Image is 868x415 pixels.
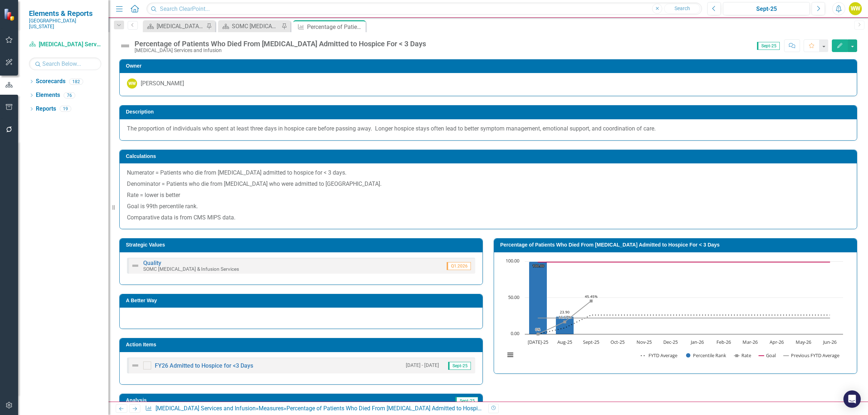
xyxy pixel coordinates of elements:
div: Chart. Highcharts interactive chart. [501,258,850,366]
text: Apr-26 [770,339,784,345]
button: Show Rate [734,352,751,359]
div: Sept-25 [726,5,807,13]
div: Percentage of Patients Who Died From [MEDICAL_DATA] Admitted to Hospice For < 3 Days [307,22,364,31]
input: Search Below... [29,57,101,70]
img: Not Defined [131,261,140,270]
text: Nov-25 [637,339,652,345]
p: Comparative data is from CMS MIPS data. [127,212,850,222]
text: 100.00 [532,263,544,268]
a: SOMC [MEDICAL_DATA] & Infusion Services Summary Page [220,22,280,31]
path: Jul-25, 100. Percentile Rank. [529,261,547,334]
p: Goal is 99th percentile rank. [127,201,850,212]
div: Percentage of Patients Who Died From [MEDICAL_DATA] Admitted to Hospice For < 3 Days [135,40,426,48]
span: Search [675,5,690,11]
button: Search [664,4,700,14]
div: WW [127,78,137,89]
text: Mar-26 [743,339,758,345]
h3: Percentage of Patients Who Died From [MEDICAL_DATA] Admitted to Hospice For < 3 Days [500,242,853,248]
button: Show Goal [759,352,776,359]
div: [MEDICAL_DATA] Services and Infusion Dashboard [157,22,204,31]
span: Elements & Reports [29,9,101,18]
a: Reports [36,105,56,113]
small: [DATE] - [DATE] [406,362,439,369]
text: 0% [535,327,540,332]
path: Aug-25, 16.66666667. Rate. [563,320,566,323]
button: View chart menu, Chart [505,350,515,360]
button: WW [849,2,862,15]
button: Show Previous FYTD Average [784,352,841,359]
svg: Interactive chart [501,258,847,366]
text: 100.00 [506,257,519,264]
text: Dec-25 [663,339,678,345]
div: » » [145,405,483,413]
h3: Strategic Values [126,242,479,248]
div: [MEDICAL_DATA] Services and Infusion [135,48,426,53]
button: Show FYTD Average [641,352,678,359]
text: 0.00 [511,330,519,337]
div: 76 [64,92,75,98]
div: 182 [69,78,83,85]
text: 50.00 [508,294,519,300]
h3: A Better Way [126,298,479,303]
small: [GEOGRAPHIC_DATA][US_STATE] [29,18,101,30]
text: Sept-25 [583,339,599,345]
a: [MEDICAL_DATA] Services and Infusion [156,405,256,412]
text: 45.45% [585,294,597,299]
input: Search ClearPoint... [146,3,702,15]
div: Percentage of Patients Who Died From [MEDICAL_DATA] Admitted to Hospice For < 3 Days [286,405,517,412]
img: Not Defined [119,40,131,52]
text: Oct-25 [610,339,625,345]
span: Q1.2026 [447,262,471,270]
text: Jan-26 [690,339,704,345]
a: Scorecards [36,77,65,86]
a: [MEDICAL_DATA] Services and Infusion [29,40,101,49]
a: Elements [36,91,60,99]
text: [DATE]-25 [528,339,548,345]
div: [PERSON_NAME] [141,80,184,88]
text: 16.67% [558,315,571,320]
g: Previous FYTD Average, series 5 of 5. Line with 12 data points. [537,316,831,319]
a: [MEDICAL_DATA] Services and Infusion Dashboard [145,22,204,31]
p: Rate = lower is better [127,190,850,201]
a: Quality [143,260,161,266]
a: Measures [259,405,284,412]
button: Sept-25 [723,2,810,15]
h3: Description [126,109,853,115]
text: 23.90 [560,309,570,315]
button: Show Percentile Rank [686,352,727,359]
div: 19 [60,106,71,112]
text: May-26 [796,339,811,345]
a: FY26 Admitted to Hospice for <3 Days [155,362,253,369]
span: Sept-25 [455,397,478,405]
text: Aug-25 [557,339,572,345]
p: The proportion of individuals who spent at least three days in hospice care before passing away. ... [127,125,850,133]
div: SOMC [MEDICAL_DATA] & Infusion Services Summary Page [232,22,280,31]
h3: Analysis [126,398,292,403]
small: SOMC [MEDICAL_DATA] & Infusion Services [143,266,239,272]
span: Sept-25 [757,42,780,50]
g: Rate, series 3 of 5. Line with 12 data points. [537,299,593,335]
img: Not Defined [131,361,140,370]
g: Percentile Rank, series 2 of 5. Bar series with 12 bars. [529,261,830,334]
div: Open Intercom Messenger [843,390,861,408]
p: Numerator = Patients who die from [MEDICAL_DATA] admitted to hospice for < 3 days. [127,169,850,179]
p: Denominator = Patients who die from [MEDICAL_DATA] who were admitted to [GEOGRAPHIC_DATA]. [127,179,850,190]
h3: Action Items [126,342,479,347]
span: Sept-25 [448,362,471,370]
path: Sept-25, 45.45454545. Rate. [590,299,593,302]
text: Jun-26 [822,339,837,345]
img: ClearPoint Strategy [3,8,17,22]
h3: Calculations [126,154,853,159]
text: Feb-26 [716,339,731,345]
path: Jul-25, 0. Rate. [537,333,540,335]
h3: Owner [126,63,853,69]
